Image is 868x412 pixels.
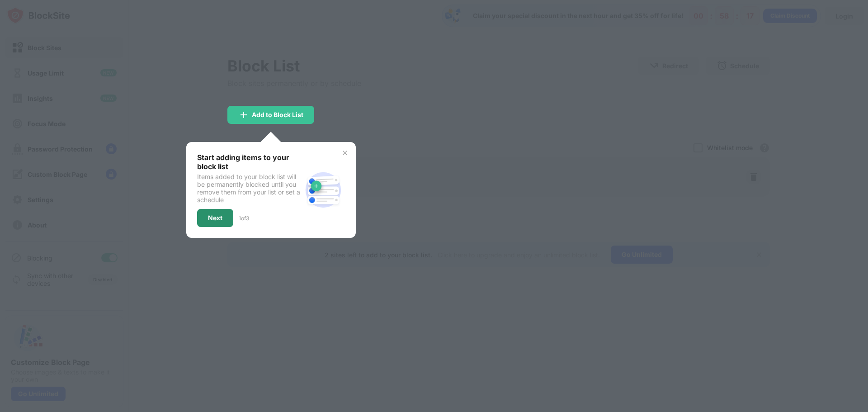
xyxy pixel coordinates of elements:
div: Add to Block List [252,111,303,118]
div: Start adding items to your block list [197,153,302,171]
div: Next [208,214,222,222]
div: 1 of 3 [239,215,249,222]
img: block-site.svg [302,168,345,212]
div: Items added to your block list will be permanently blocked until you remove them from your list o... [197,173,302,204]
img: x-button.svg [341,149,349,156]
